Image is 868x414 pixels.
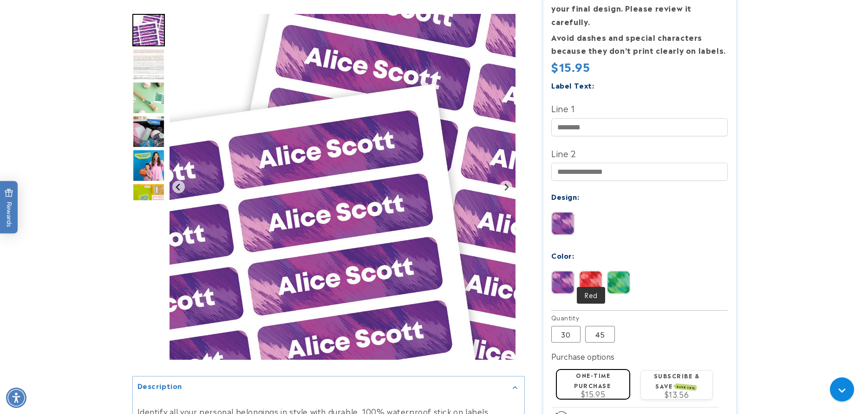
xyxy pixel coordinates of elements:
label: Label Text: [551,80,594,90]
label: 30 [551,326,581,343]
img: Green [607,271,630,293]
span: $15.95 [551,58,590,75]
label: Line 2 [551,146,728,160]
div: Go to slide 2 [132,48,165,80]
span: SAVE 15% [675,383,697,391]
div: Go to slide 5 [132,149,165,182]
div: Go to slide 4 [132,115,165,148]
img: Medium Rectangle Name Labels - Label Land [132,82,165,114]
div: Go to slide 3 [132,82,165,114]
div: Go to slide 1 [132,14,165,46]
label: One-time purchase [574,371,611,389]
img: Red [580,271,602,293]
iframe: Sign Up via Text for Offers [7,340,117,368]
div: Accessibility Menu [6,388,26,408]
label: Line 1 [551,101,728,115]
legend: Quantity [551,313,580,322]
img: Medium Rectangle Name Labels | Brush - Label Land [170,14,516,360]
img: Medium Rectangle Name Labels - Label Land [132,183,165,216]
span: $13.56 [665,389,689,400]
iframe: Gorgias live chat messenger [825,374,859,405]
strong: Avoid dashes and special characters because they don’t print clearly on labels. [551,32,726,56]
h2: Description [137,381,183,390]
summary: Description [133,376,524,397]
label: Subscribe & save [654,371,700,389]
label: Color: [551,250,574,261]
label: Purchase options [551,350,614,362]
label: 45 [585,326,615,343]
span: $15.95 [581,388,606,399]
button: Go to last slide [172,181,185,193]
img: Medium Rectangle Name Labels | Brush - Label Land [132,14,165,46]
span: Rewards [5,188,13,227]
img: Medium Rectangle Name Labels - Label Land [132,48,165,80]
div: Go to slide 6 [132,183,165,216]
img: Medium Rectangle Name Labels - Label Land [132,149,165,182]
label: Design: [551,191,579,202]
button: Next slide [500,181,512,193]
img: Medium Rectangle Name Labels - Label Land [132,115,165,148]
img: Brush [552,212,574,235]
img: Purple [552,271,574,293]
